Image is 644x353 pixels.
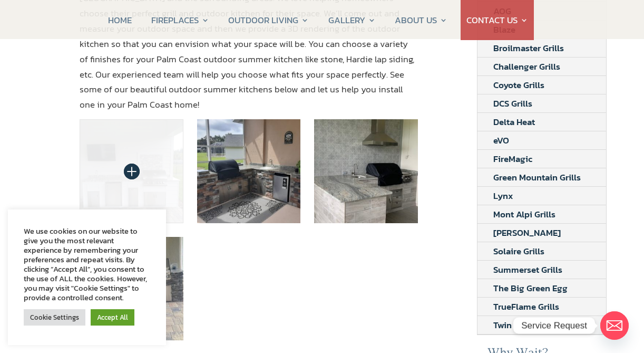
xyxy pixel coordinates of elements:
a: Green Mountain Grills [477,168,597,186]
a: The Big Green Egg [477,279,583,297]
a: Delta Heat [477,113,551,131]
a: Challenger Grills [477,58,576,75]
a: DCS Grills [477,94,548,112]
a: eVO [477,131,525,149]
a: Twin Eagles [477,316,556,334]
a: Coyote Grills [477,76,560,94]
a: Accept All [91,309,134,326]
a: FireMagic [477,150,548,168]
img: palm coast outdoor summer kitchen [80,119,183,223]
a: Mont Alpi Grills [477,205,571,223]
a: Summerset Grills [477,261,578,279]
a: Broilmaster Grills [477,39,580,57]
a: Email [600,311,629,340]
div: We use cookies on our website to give you the most relevant experience by remembering your prefer... [24,226,150,302]
a: Cookie Settings [24,309,85,326]
a: [PERSON_NAME] [477,224,577,242]
a: Solaire Grills [477,242,560,260]
a: Lynx [477,187,529,205]
img: palm coast outdoor summer kitchen [314,119,418,223]
a: TrueFlame Grills [477,298,575,316]
img: palm coast outdoor summer kitchen [197,119,301,223]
